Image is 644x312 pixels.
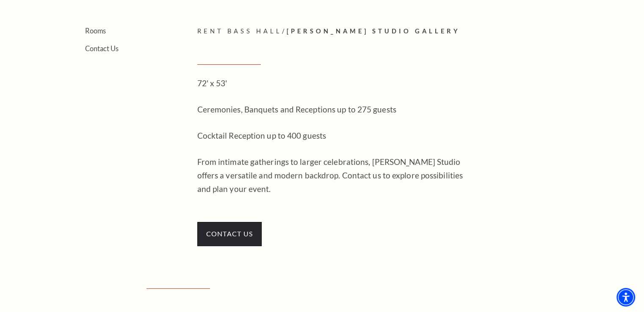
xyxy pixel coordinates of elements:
span: Rent Bass Hall [197,27,282,35]
span: [PERSON_NAME] Studio Gallery [286,27,460,35]
div: Accessibility Menu [616,288,635,307]
span: Cocktail Reception up to 400 guests [197,131,326,140]
a: contact us [197,228,262,238]
span: contact us [197,222,262,246]
a: Contact Us [85,44,119,52]
span: 72' x 53' [197,78,227,88]
a: Rooms [85,27,106,35]
span: Ceremonies, Banquets and Receptions up to 275 guests [197,104,396,114]
p: / [197,26,585,37]
span: From intimate gatherings to larger celebrations, [PERSON_NAME] Studio offers a versatile and mode... [197,157,463,194]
